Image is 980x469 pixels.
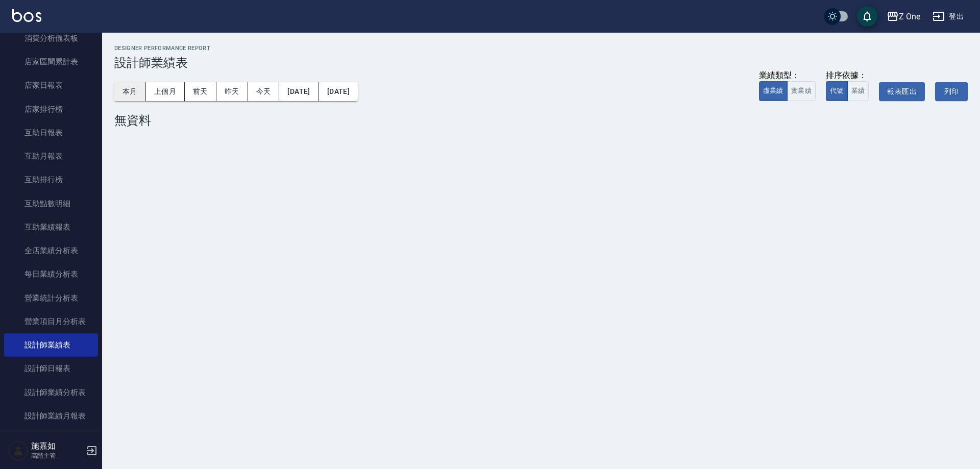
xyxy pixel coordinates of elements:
button: [DATE] [319,82,358,101]
button: 今天 [248,82,280,101]
h5: 施嘉如 [31,441,83,451]
a: 設計師抽成報表 [4,428,98,451]
a: 店家區間累計表 [4,50,98,73]
a: 營業統計分析表 [4,286,98,310]
button: 實業績 [787,81,816,101]
a: 互助排行榜 [4,168,98,191]
a: 設計師業績表 [4,333,98,357]
div: 業績類型： [759,70,816,81]
button: 本月 [114,82,146,101]
a: 全店業績分析表 [4,239,98,262]
button: [DATE] [279,82,318,101]
h2: Designer Performance Report [114,45,968,52]
a: 互助點數明細 [4,192,98,215]
a: 每日業績分析表 [4,262,98,286]
a: 互助日報表 [4,121,98,144]
button: 報表匯出 [879,82,925,101]
button: 昨天 [216,82,248,101]
p: 高階主管 [31,451,83,460]
button: Z One [883,6,924,27]
a: 店家排行榜 [4,97,98,121]
button: 列印 [935,82,968,101]
a: 營業項目月分析表 [4,310,98,333]
img: Person [8,440,29,461]
h3: 設計師業績表 [114,56,968,70]
a: 設計師日報表 [4,357,98,380]
div: Z One [899,10,920,23]
button: save [857,6,877,27]
button: 代號 [826,81,848,101]
button: 上個月 [146,82,185,101]
a: 互助業績報表 [4,215,98,239]
button: 虛業績 [759,81,788,101]
button: 前天 [185,82,216,101]
div: 排序依據： [826,70,869,81]
a: 設計師業績分析表 [4,381,98,404]
button: 業績 [847,81,869,101]
a: 設計師業績月報表 [4,404,98,428]
button: 登出 [928,7,968,26]
img: Logo [12,9,41,22]
a: 消費分析儀表板 [4,27,98,50]
a: 店家日報表 [4,73,98,97]
div: 無資料 [114,113,968,128]
a: 互助月報表 [4,144,98,168]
